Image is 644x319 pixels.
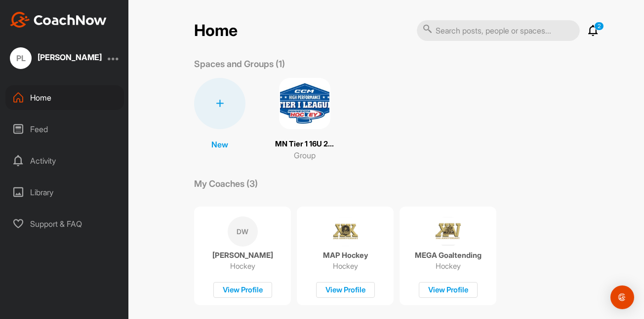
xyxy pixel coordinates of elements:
[436,261,461,271] p: Hockey
[5,148,124,173] div: Activity
[228,216,258,247] div: DW
[275,139,334,150] p: MN Tier 1 16U 2025
[294,149,316,161] p: Group
[316,282,375,298] div: View Profile
[5,85,124,110] div: Home
[10,12,107,28] img: CoachNow
[330,216,361,247] img: coach avatar
[323,250,368,260] p: MAP Hockey
[594,22,604,31] p: 2
[212,250,273,260] p: [PERSON_NAME]
[38,53,102,61] div: [PERSON_NAME]
[419,282,478,298] div: View Profile
[230,261,255,271] p: Hockey
[417,20,580,41] input: Search posts, people or spaces...
[433,216,463,247] img: coach avatar
[333,261,358,271] p: Hockey
[279,78,330,129] img: square_3c2f4872ef30badc267482a383a8a016.png
[211,139,228,150] p: New
[275,78,334,161] a: MN Tier 1 16U 2025Group
[194,177,258,190] p: My Coaches (3)
[610,285,634,309] div: Open Intercom Messenger
[5,180,124,205] div: Library
[194,21,238,40] h2: Home
[415,250,482,260] p: MEGA Goaltending
[213,282,272,298] div: View Profile
[5,117,124,142] div: Feed
[194,57,285,71] p: Spaces and Groups (1)
[5,212,124,236] div: Support & FAQ
[10,47,32,69] div: PL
